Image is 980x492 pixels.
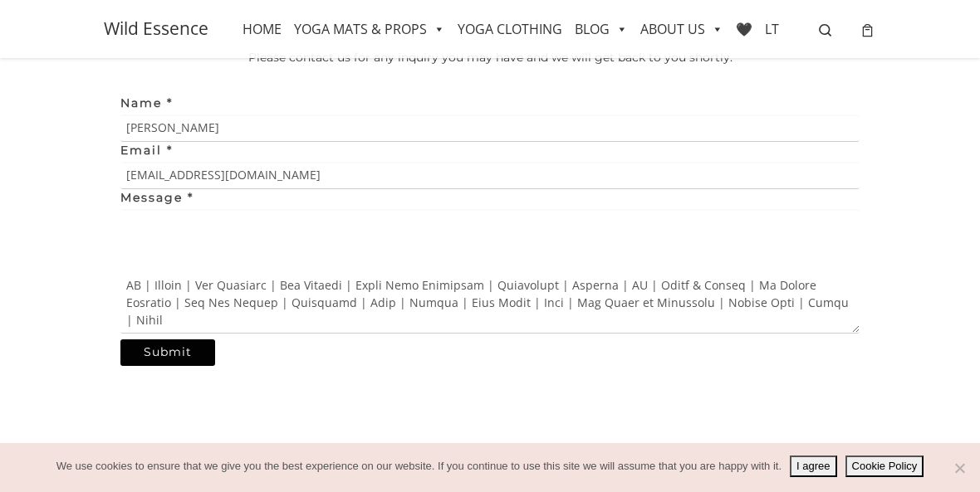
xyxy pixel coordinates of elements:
[120,339,215,366] input: Submit
[120,142,860,162] label: Email *
[951,460,968,476] span: No
[765,8,779,50] a: LT
[243,8,282,50] a: HOME
[120,95,860,114] label: Name *
[845,455,924,477] button: Cookie Policy
[575,8,628,50] a: BLOG
[294,8,445,50] a: YOGA MATS & PROPS
[736,8,752,50] a: 🖤
[790,455,836,477] button: I agree
[56,458,782,475] span: We use cookies to ensure that we give you the best experience on our website. If you continue to ...
[104,16,208,42] a: Wild Essence
[458,8,562,50] a: YOGA CLOTHING
[640,8,723,50] a: ABOUT US
[120,189,860,209] label: Message *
